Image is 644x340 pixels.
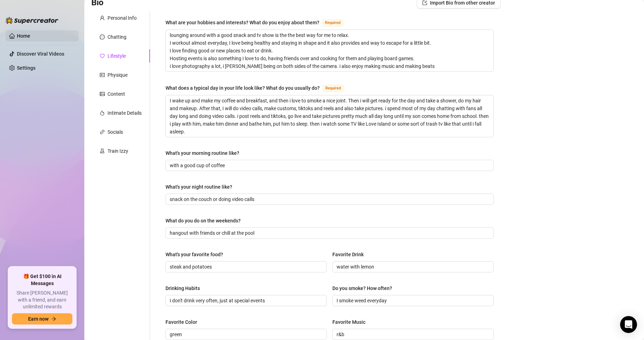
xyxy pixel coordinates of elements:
input: What do you do on the weekends? [170,229,488,237]
span: picture [100,92,105,96]
span: user [100,15,105,20]
span: idcard [100,73,105,77]
span: message [100,34,105,39]
div: Favorite Color [165,318,197,326]
input: Favorite Color [170,330,321,338]
label: What do you do on the weekends? [165,217,246,225]
input: Drinking Habits [170,297,321,304]
span: import [422,0,427,5]
textarea: What does a typical day in your life look like? What do you usually do? [166,95,493,137]
input: Do you smoke? How often? [337,297,488,304]
div: What's your night routine like? [165,183,232,191]
span: Earn now [28,316,48,322]
div: Socials [108,128,123,136]
div: What are your hobbies and interests? What do you enjoy about them? [165,19,319,26]
div: Train Izzy [108,147,128,155]
div: What's your favorite food? [165,251,223,258]
div: Open Intercom Messenger [620,316,637,333]
div: Content [108,90,125,98]
div: Chatting [108,33,126,41]
button: Earn nowarrow-right [12,313,72,325]
div: What do you do on the weekends? [165,217,241,225]
div: Physique [108,71,128,79]
input: Favorite Drink [337,263,488,271]
div: What does a typical day in your life look like? What do you usually do? [165,84,320,92]
label: What are your hobbies and interests? What do you enjoy about them? [165,18,351,27]
span: Required [323,84,344,92]
label: What does a typical day in your life look like? What do you usually do? [165,84,351,92]
input: What's your night routine like? [170,195,488,203]
label: What's your favorite food? [165,251,228,258]
span: Required [322,19,343,27]
label: What's your morning routine like? [165,149,244,157]
input: What's your favorite food? [170,263,321,271]
a: Home [17,33,30,39]
label: Do you smoke? How often? [332,284,397,292]
span: experiment [100,149,105,153]
span: heart [100,53,105,58]
div: Lifestyle [108,52,126,60]
span: 🎁 Get $100 in AI Messages [12,273,72,287]
label: Favorite Color [165,318,202,326]
img: logo-BBDzfeDw.svg [6,17,58,24]
div: Favorite Music [332,318,365,326]
input: What's your morning routine like? [170,162,488,169]
a: Discover Viral Videos [17,51,64,57]
label: Favorite Drink [332,251,369,258]
div: Personal Info [108,14,137,22]
div: Drinking Habits [165,284,200,292]
div: Favorite Drink [332,251,364,258]
label: What's your night routine like? [165,183,237,191]
span: fire [100,111,105,115]
a: Settings [17,65,35,71]
input: Favorite Music [337,330,488,338]
div: What's your morning routine like? [165,149,239,157]
label: Drinking Habits [165,284,205,292]
label: Favorite Music [332,318,370,326]
span: arrow-right [51,316,56,321]
span: Share [PERSON_NAME] with a friend, and earn unlimited rewards [12,290,72,310]
div: Do you smoke? How often? [332,284,392,292]
textarea: What are your hobbies and interests? What do you enjoy about them? [166,30,493,71]
div: Intimate Details [108,109,142,117]
span: link [100,130,105,134]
